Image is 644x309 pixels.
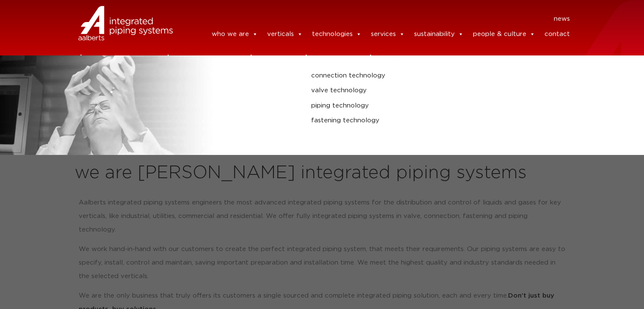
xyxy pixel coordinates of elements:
a: verticals [267,26,302,43]
a: news [553,12,569,26]
p: We work hand-in-hand with our customers to create the perfect integrated piping system, that meet... [79,243,566,283]
a: connection technology [311,70,553,81]
a: valve technology [311,85,553,96]
a: who we are [211,26,257,43]
a: technologies [312,26,361,43]
p: Aalberts integrated piping systems engineers the most advanced integrated piping systems for the ... [79,196,566,237]
a: fastening technology [311,115,553,126]
a: sustainability [414,26,463,43]
a: services [370,26,404,43]
a: people & culture [473,26,535,43]
nav: Menu [185,12,570,26]
a: piping technology [311,100,553,111]
h2: we are [PERSON_NAME] integrated piping systems [75,163,570,183]
a: contact [544,26,569,43]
